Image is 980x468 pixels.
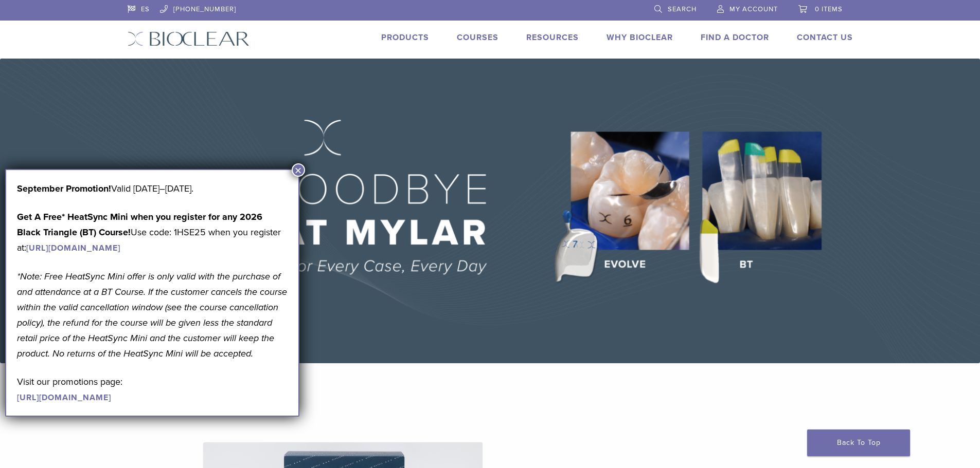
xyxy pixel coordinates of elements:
a: Contact Us [797,32,853,43]
a: Resources [526,32,579,43]
p: Valid [DATE]–[DATE]. [17,181,288,196]
img: Bioclear [128,31,250,46]
a: Back To Top [807,429,910,456]
b: September Promotion! [17,183,111,194]
a: Why Bioclear [607,32,673,43]
a: Products [381,32,429,43]
p: Use code: 1HSE25 when you register at: [17,209,288,255]
button: Close [292,163,305,177]
a: Find A Doctor [701,32,769,43]
strong: Get A Free* HeatSync Mini when you register for any 2026 Black Triangle (BT) Course! [17,211,262,238]
a: [URL][DOMAIN_NAME] [26,243,120,253]
a: Courses [457,32,498,43]
a: [URL][DOMAIN_NAME] [17,392,111,403]
p: Visit our promotions page: [17,374,288,405]
span: 0 items [815,5,843,13]
span: Search [668,5,697,13]
span: My Account [729,5,778,13]
em: *Note: Free HeatSync Mini offer is only valid with the purchase of and attendance at a BT Course.... [17,271,287,359]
